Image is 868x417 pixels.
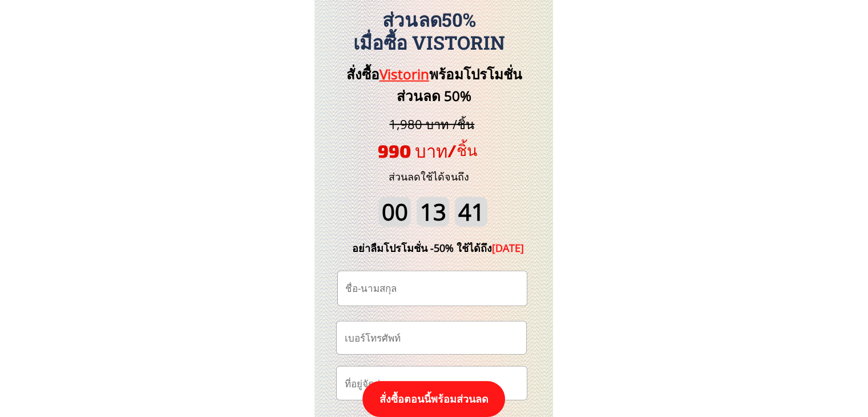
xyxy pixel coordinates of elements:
span: [DATE] [492,241,524,255]
h3: ส่วนลดใช้ได้จนถึง [373,169,485,185]
h3: ส่วนลด50% เมื่อซื้อ Vistorin [308,9,550,54]
span: 990 บาท [378,140,447,161]
div: อย่าลืมโปรโมชั่น -50% ใช้ได้ถึง [335,240,542,256]
span: 1,980 บาท /ชิ้น [389,115,474,133]
span: Vistorin [380,65,429,83]
span: /ชิ้น [447,141,477,159]
h3: สั่งซื้อ พร้อมโปรโมชั่นส่วนลด 50% [327,63,541,107]
input: ชื่อ-นามสกุล [342,271,522,306]
input: เบอร์โทรศัพท์ [341,322,521,354]
input: ที่อยู่จัดส่ง [341,367,522,400]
